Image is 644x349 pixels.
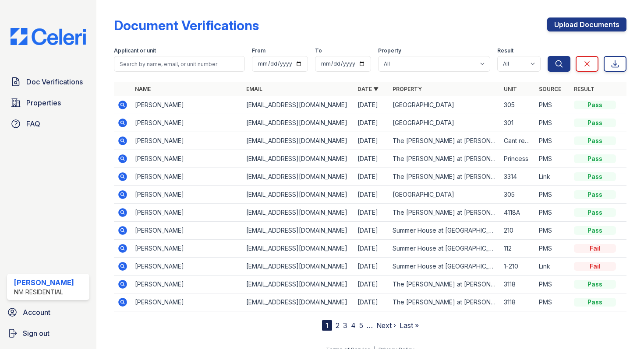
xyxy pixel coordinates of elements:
[131,204,243,222] td: [PERSON_NAME]
[354,222,389,240] td: [DATE]
[535,168,570,186] td: Link
[500,150,535,168] td: Princess
[389,222,500,240] td: Summer House at [GEOGRAPHIC_DATA]
[135,86,151,92] a: Name
[354,168,389,186] td: [DATE]
[354,258,389,276] td: [DATE]
[336,321,340,330] a: 2
[131,150,243,168] td: [PERSON_NAME]
[574,190,616,199] div: Pass
[574,101,616,109] div: Pass
[574,244,616,253] div: Fail
[500,186,535,204] td: 305
[315,47,322,54] label: To
[26,119,40,129] span: FAQ
[114,47,156,54] label: Applicant or unit
[7,115,89,133] a: FAQ
[343,321,347,330] a: 3
[500,258,535,276] td: 1-210
[535,258,570,276] td: Link
[389,240,500,258] td: Summer House at [GEOGRAPHIC_DATA]
[243,168,354,186] td: [EMAIL_ADDRESS][DOMAIN_NAME]
[7,73,89,91] a: Doc Verifications
[26,77,83,87] span: Doc Verifications
[243,276,354,293] td: [EMAIL_ADDRESS][DOMAIN_NAME]
[389,186,500,204] td: [GEOGRAPHIC_DATA]
[243,293,354,311] td: [EMAIL_ADDRESS][DOMAIN_NAME]
[354,293,389,311] td: [DATE]
[497,47,513,54] label: Result
[535,150,570,168] td: PMS
[500,240,535,258] td: 112
[357,86,379,92] a: Date ▼
[367,320,373,331] span: …
[243,186,354,204] td: [EMAIL_ADDRESS][DOMAIN_NAME]
[574,226,616,235] div: Pass
[535,96,570,114] td: PMS
[131,240,243,258] td: [PERSON_NAME]
[574,280,616,289] div: Pass
[574,136,616,145] div: Pass
[535,186,570,204] td: PMS
[389,168,500,186] td: The [PERSON_NAME] at [PERSON_NAME][GEOGRAPHIC_DATA]
[322,320,332,331] div: 1
[389,114,500,132] td: [GEOGRAPHIC_DATA]
[243,150,354,168] td: [EMAIL_ADDRESS][DOMAIN_NAME]
[243,258,354,276] td: [EMAIL_ADDRESS][DOMAIN_NAME]
[378,47,401,54] label: Property
[14,288,74,297] div: NM Residential
[131,114,243,132] td: [PERSON_NAME]
[4,325,93,342] button: Sign out
[354,276,389,293] td: [DATE]
[500,204,535,222] td: 4118A
[535,132,570,150] td: PMS
[389,204,500,222] td: The [PERSON_NAME] at [PERSON_NAME][GEOGRAPHIC_DATA]
[389,132,500,150] td: The [PERSON_NAME] at [PERSON_NAME][GEOGRAPHIC_DATA]
[243,240,354,258] td: [EMAIL_ADDRESS][DOMAIN_NAME]
[131,293,243,311] td: [PERSON_NAME]
[400,321,419,330] a: Last »
[574,298,616,307] div: Pass
[574,86,594,92] a: Result
[351,321,356,330] a: 4
[114,56,245,72] input: Search by name, email, or unit number
[574,208,616,217] div: Pass
[354,114,389,132] td: [DATE]
[574,119,616,127] div: Pass
[500,293,535,311] td: 3118
[354,132,389,150] td: [DATE]
[243,114,354,132] td: [EMAIL_ADDRESS][DOMAIN_NAME]
[354,240,389,258] td: [DATE]
[4,28,93,45] img: CE_Logo_Blue-a8612792a0a2168367f1c8372b55b34899dd931a85d93a1a3d3e32e68fde9ad4.png
[243,204,354,222] td: [EMAIL_ADDRESS][DOMAIN_NAME]
[574,172,616,181] div: Pass
[539,86,561,92] a: Source
[389,258,500,276] td: Summer House at [GEOGRAPHIC_DATA]
[114,17,259,33] div: Document Verifications
[243,132,354,150] td: [EMAIL_ADDRESS][DOMAIN_NAME]
[574,262,616,271] div: Fail
[389,96,500,114] td: [GEOGRAPHIC_DATA]
[504,86,517,92] a: Unit
[535,222,570,240] td: PMS
[500,168,535,186] td: 3314
[131,168,243,186] td: [PERSON_NAME]
[535,276,570,293] td: PMS
[26,98,61,108] span: Properties
[535,293,570,311] td: PMS
[131,258,243,276] td: [PERSON_NAME]
[4,304,93,321] a: Account
[389,150,500,168] td: The [PERSON_NAME] at [PERSON_NAME][GEOGRAPHIC_DATA]
[354,204,389,222] td: [DATE]
[131,132,243,150] td: [PERSON_NAME]
[389,276,500,293] td: The [PERSON_NAME] at [PERSON_NAME][GEOGRAPHIC_DATA]
[354,96,389,114] td: [DATE]
[243,222,354,240] td: [EMAIL_ADDRESS][DOMAIN_NAME]
[574,154,616,163] div: Pass
[535,240,570,258] td: PMS
[500,96,535,114] td: 305
[354,186,389,204] td: [DATE]
[500,132,535,150] td: Cant remember
[354,150,389,168] td: [DATE]
[500,276,535,293] td: 3118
